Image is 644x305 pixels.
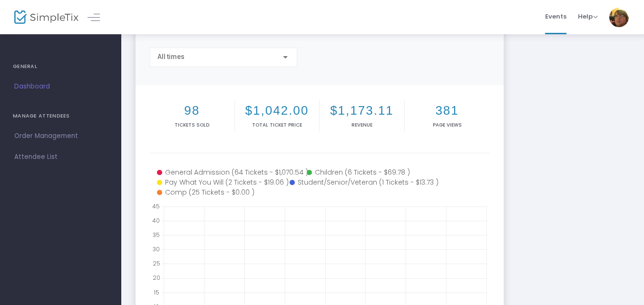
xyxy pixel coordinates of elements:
[14,80,107,93] span: Dashboard
[545,4,566,29] span: Events
[237,103,318,118] h2: $1,042.00
[152,121,233,128] p: Tickets sold
[152,202,160,210] text: 45
[13,107,108,126] h4: MANAGE ATTENDEES
[152,103,233,118] h2: 98
[407,103,488,118] h2: 381
[237,121,318,128] p: Total Ticket Price
[322,103,402,118] h2: $1,173.11
[153,231,160,239] text: 35
[14,151,107,163] span: Attendee List
[153,259,160,267] text: 25
[157,53,185,60] span: All times
[322,121,402,128] p: Revenue
[13,57,108,76] h4: GENERAL
[154,288,159,296] text: 15
[152,216,160,225] text: 40
[153,274,160,282] text: 20
[578,12,598,21] span: Help
[407,121,488,128] p: Page Views
[153,245,160,253] text: 30
[14,130,107,142] span: Order Management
